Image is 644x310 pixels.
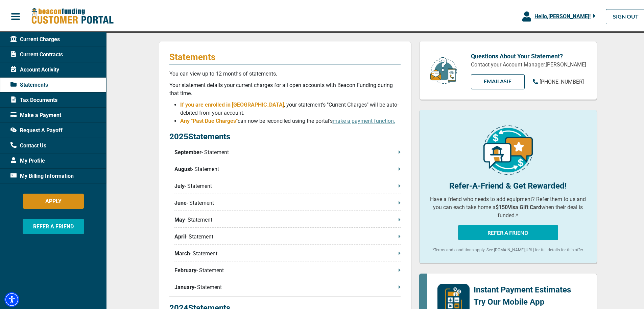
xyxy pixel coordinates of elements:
[458,224,558,239] button: REFER A FRIEND
[169,129,401,142] p: 2025 Statements
[10,34,60,42] span: Current Charges
[174,282,401,290] p: - Statement
[430,246,587,252] p: *Terms and conditions apply. See [DOMAIN_NAME][URL] for full details for this offer.
[430,178,587,191] p: Refer-A-Friend & Get Rewarded!
[10,80,48,88] span: Statements
[4,291,19,306] div: Accessibility Menu
[474,294,571,307] p: Try Our Mobile App
[174,215,185,223] span: May
[471,73,525,88] a: EMAILAsif
[174,248,401,256] p: - Statement
[174,265,196,273] span: February
[10,171,74,179] span: My Billing Information
[10,49,63,57] span: Current Contracts
[169,50,401,61] p: Statements
[174,164,401,172] p: - Statement
[174,164,192,172] span: August
[180,116,238,123] span: Any "Past Due Charges"
[174,215,401,223] p: - Statement
[169,80,401,96] p: Your statement details your current charges for all open accounts with Beacon Funding during that...
[23,218,84,233] button: REFER A FRIEND
[169,68,401,77] p: You can view up to 12 months of statements.
[10,64,59,73] span: Account Activity
[533,77,584,85] a: [PHONE_NUMBER]
[10,125,63,133] span: Request A Payoff
[471,50,587,59] p: Questions About Your Statement?
[333,116,395,123] a: make a payment function.
[540,77,584,84] span: [PHONE_NUMBER]
[238,116,395,123] span: can now be reconciled using the portal's
[430,194,587,218] p: Have a friend who needs to add equipment? Refer them to us and you can each take home a when thei...
[174,147,401,155] p: - Statement
[10,156,45,164] span: My Profile
[31,6,114,24] img: Beacon Funding Customer Portal Logo
[180,100,284,107] span: If you are enrolled in [GEOGRAPHIC_DATA]
[174,231,401,239] p: - Statement
[483,124,533,173] img: refer-a-friend-icon.png
[474,282,571,294] p: Instant Payment Estimates
[428,55,459,83] img: customer-service.png
[471,59,587,67] p: Contact your Account Manager, [PERSON_NAME]
[10,95,57,103] span: Tax Documents
[174,181,401,189] p: - Statement
[10,140,46,148] span: Contact Us
[174,231,186,239] span: April
[23,192,84,207] button: APPLY
[174,147,201,155] span: September
[174,198,187,206] span: June
[174,265,401,273] p: - Statement
[10,110,61,118] span: Make a Payment
[534,12,591,18] span: Hello, [PERSON_NAME] !
[180,100,399,115] span: , your statement's "Current Charges" will be auto-debited from your account.
[174,181,185,189] span: July
[496,203,541,209] b: $150 Visa Gift Card
[174,248,190,256] span: March
[174,198,401,206] p: - Statement
[174,282,194,290] span: January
